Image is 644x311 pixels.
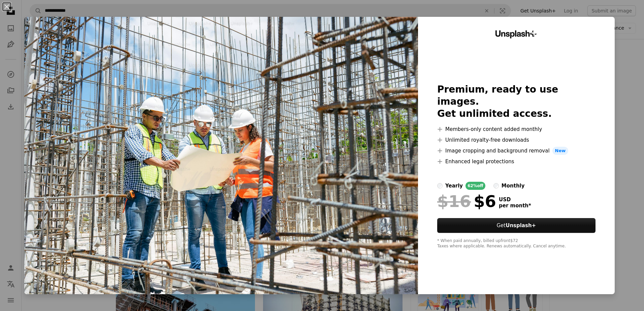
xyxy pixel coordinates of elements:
[437,136,595,144] li: Unlimited royalty-free downloads
[437,193,496,210] div: $6
[506,222,536,229] strong: Unsplash+
[437,147,595,155] li: Image cropping and background removal
[437,238,595,249] div: * When paid annually, billed upfront $72 Taxes where applicable. Renews automatically. Cancel any...
[493,183,499,188] input: monthly
[552,147,569,155] span: New
[502,182,525,190] div: monthly
[445,182,463,190] div: yearly
[437,218,595,233] button: GetUnsplash+
[437,183,443,188] input: yearly62%off
[437,193,471,210] span: $16
[499,203,531,209] span: per month *
[437,83,595,120] h2: Premium, ready to use images. Get unlimited access.
[437,125,595,133] li: Members-only content added monthly
[499,197,531,203] span: USD
[465,182,485,190] div: 62% off
[437,158,595,166] li: Enhanced legal protections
